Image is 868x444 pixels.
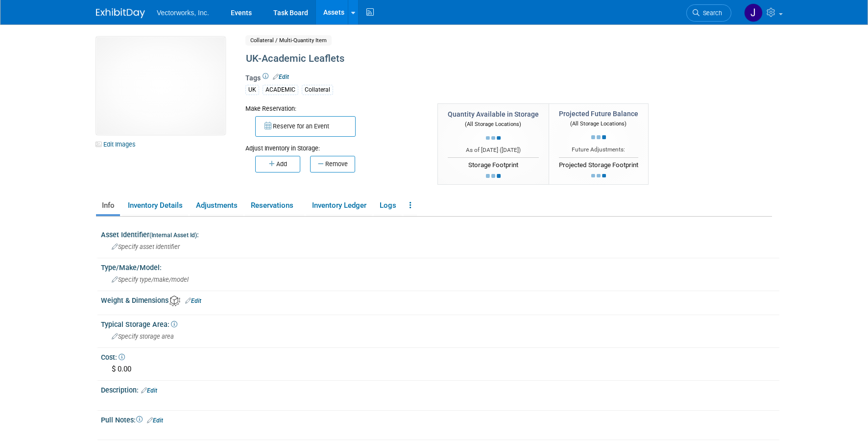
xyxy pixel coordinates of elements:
img: ExhibitDay [96,8,145,18]
span: Collateral / Multi-Quantity Item [245,35,332,46]
div: (All Storage Locations) [559,119,638,128]
button: Reserve for an Event [255,116,356,137]
img: loading... [486,136,501,140]
span: [DATE] [502,147,519,153]
div: Asset Identifier : [101,227,779,240]
div: Projected Future Balance [559,109,638,119]
div: Projected Storage Footprint [559,157,638,170]
span: Specify asset identifier [112,243,180,250]
div: Collateral [302,85,333,95]
div: Type/Make/Model: [101,260,779,272]
div: UK-Academic Leaflets [242,50,691,68]
div: Pull Notes: [101,413,779,425]
span: Specify type/make/model [112,276,189,283]
a: Reservations [245,197,304,214]
img: loading... [591,174,606,178]
a: Edit [273,74,289,80]
div: Cost: [101,350,779,362]
a: Search [686,4,731,22]
img: Asset Weight and Dimensions [169,296,180,306]
a: Adjustments [190,197,243,214]
div: Make Reservation: [245,103,423,113]
a: Edit Images [96,138,140,150]
span: Specify storage area [112,333,174,340]
div: (All Storage Locations) [448,119,539,128]
button: Remove [310,156,355,173]
div: Weight & Dimensions [101,293,779,306]
img: loading... [486,174,501,178]
a: Edit [185,297,201,304]
span: Vectorworks, Inc. [157,9,209,17]
span: Typical Storage Area: [101,321,177,328]
div: ACADEMIC [263,85,298,95]
span: Search [699,9,722,17]
div: Storage Footprint [448,157,539,170]
div: Tags [245,73,691,101]
div: Description: [101,383,779,395]
img: View Images [96,37,225,135]
img: loading... [591,135,606,139]
div: Adjust Inventory in Storage: [245,137,423,153]
div: $ 0.00 [108,362,772,377]
div: UK [245,85,259,95]
small: (Internal Asset Id) [149,232,197,239]
a: Edit [141,387,157,394]
button: Add [255,156,300,173]
div: Quantity Available in Storage [448,109,539,119]
div: As of [DATE] ( ) [448,146,539,154]
div: Future Adjustments: [559,146,638,154]
a: Edit [147,417,163,424]
a: Logs [374,197,402,214]
img: Jennifer Hart [744,3,763,22]
a: Inventory Ledger [306,197,372,214]
a: Info [96,197,120,214]
a: Inventory Details [122,197,188,214]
